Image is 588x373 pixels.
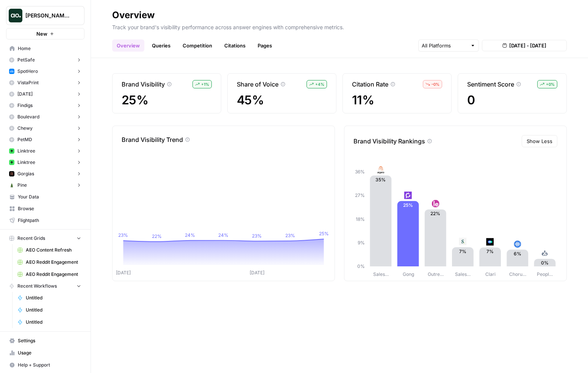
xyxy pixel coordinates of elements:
[375,177,386,183] text: 35%
[285,233,295,238] tspan: 23%
[467,80,514,89] p: Sentiment Score
[486,249,494,254] text: 7%
[18,217,81,224] span: Flightpath
[112,21,567,31] p: Track your brand's visibility performance across answer engines with comprehensive metrics.
[252,233,262,239] tspan: 23%
[185,232,195,238] tspan: 24%
[14,256,84,268] a: AEO Reddit Engagement
[6,77,84,88] button: VistaPrint
[509,42,546,49] span: [DATE] - [DATE]
[26,307,81,313] span: Untitled
[147,39,175,52] a: Queries
[485,271,496,277] tspan: Clari
[6,191,84,203] a: Your Data
[112,39,144,52] a: Overview
[17,68,38,75] span: SpotHero
[118,232,128,238] tspan: 23%
[357,263,365,269] tspan: 0%
[17,57,35,63] span: PetSafe
[17,125,33,132] span: Chewy
[6,347,84,359] a: Usage
[17,170,34,177] span: Gorgias
[546,81,555,87] span: + 0 %
[17,113,39,120] span: Boulevard
[25,12,71,19] span: [PERSON_NAME]'s Workspace
[17,79,39,86] span: VistaPrint
[18,362,81,368] span: Help + Support
[26,294,81,301] span: Untitled
[122,80,165,89] p: Brand Visibility
[18,194,81,200] span: Your Data
[6,335,84,347] a: Settings
[14,244,84,256] a: AEO Content Refresh
[403,271,414,277] tspan: Gong
[18,337,81,344] span: Settings
[17,136,32,143] span: PetMD
[6,111,84,123] button: Boulevard
[14,292,84,304] a: Untitled
[355,192,365,198] tspan: 27%
[541,249,549,257] img: m91aa644vh47mb0y152o0kapheco
[237,93,327,107] span: 45%
[18,45,81,52] span: Home
[430,211,440,216] text: 22%
[514,240,521,248] img: khqciriqz2uga3pxcoz8d1qji9pc
[404,192,412,199] img: w6cjb6u2gvpdnjw72qw8i2q5f3eb
[352,80,388,89] p: Citation Rate
[432,81,439,87] span: – 0 %
[122,135,183,144] p: Brand Visibility Trend
[112,9,155,21] div: Overview
[17,283,57,290] span: Recent Workflows
[14,316,84,328] a: Untitled
[6,168,84,179] button: Gorgias
[9,9,22,22] img: Nick's Workspace Logo
[6,134,84,145] button: PetMD
[455,271,471,277] tspan: Sales…
[6,54,84,66] button: PetSafe
[6,100,84,111] button: Findigs
[17,159,35,166] span: Linktree
[527,137,552,145] span: Show Less
[26,259,81,266] span: AEO Reddit Engagement
[6,28,84,39] button: New
[201,81,209,87] span: + 1 %
[377,166,385,174] img: e001jt87q6ctylcrzboubucy6uux
[9,183,14,188] img: dm7txshh430fvrbowepo0io96xoy
[122,93,212,107] span: 25%
[467,93,557,107] span: 0
[315,81,324,87] span: + 4 %
[6,6,84,25] button: Workspace: Nick's Workspace
[353,137,425,146] p: Brand Visibility Rankings
[358,240,365,246] tspan: 9%
[319,231,329,236] tspan: 25%
[486,238,494,246] img: h6qlr8a97mop4asab8l5qtldq2wv
[9,171,14,176] img: a3dpw43elaxzrvw23siemf1bj9ym
[6,214,84,227] a: Flightpath
[403,202,413,208] text: 25%
[116,270,131,275] tspan: [DATE]
[17,91,33,98] span: [DATE]
[6,88,84,100] button: [DATE]
[6,359,84,371] button: Help + Support
[17,182,27,189] span: Pine
[6,203,84,215] a: Browse
[6,157,84,168] button: Linktree
[26,247,81,253] span: AEO Content Refresh
[18,349,81,356] span: Usage
[422,42,467,49] input: All Platforms
[6,179,84,191] button: Pine
[237,80,278,89] p: Share of Voice
[6,123,84,134] button: Chewy
[152,233,162,239] tspan: 22%
[14,304,84,316] a: Untitled
[250,270,264,275] tspan: [DATE]
[26,319,81,326] span: Untitled
[6,145,84,157] button: Linktree
[220,39,250,52] a: Citations
[178,39,217,52] a: Competition
[537,271,553,277] tspan: Peopl…
[373,271,389,277] tspan: Sales…
[36,30,47,38] span: New
[9,160,14,165] img: y4cx33ajofnnc7ov1k1nhnl6lqx8
[6,233,84,244] button: Recent Grids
